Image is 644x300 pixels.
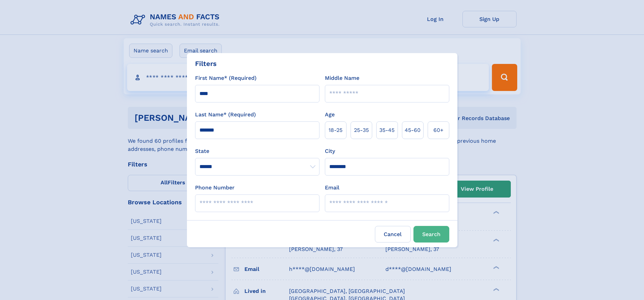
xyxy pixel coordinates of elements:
label: Phone Number [195,184,235,192]
label: Middle Name [325,74,359,82]
label: State [195,147,319,155]
label: Cancel [375,226,411,243]
label: Last Name* (Required) [195,111,256,119]
label: First Name* (Required) [195,74,257,82]
span: 35‑45 [379,126,395,134]
span: 18‑25 [329,126,342,134]
label: Email [325,184,339,192]
span: 60+ [433,126,444,134]
label: Age [325,111,335,119]
div: Filters [195,59,217,69]
span: 25‑35 [354,126,369,134]
button: Search [413,226,449,243]
label: City [325,147,335,155]
span: 45‑60 [405,126,421,134]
